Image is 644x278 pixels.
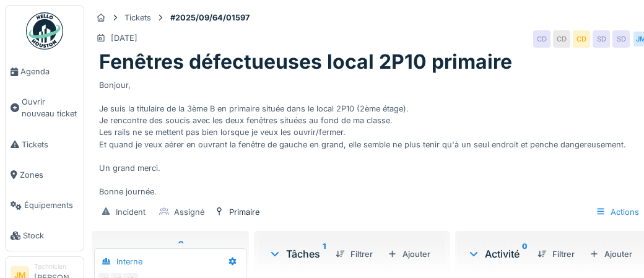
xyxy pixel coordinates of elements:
a: Ouvrir nouveau ticket [6,87,84,129]
div: Interne [116,256,142,267]
sup: 0 [522,246,528,261]
div: [DATE] [111,32,137,44]
div: SD [593,30,610,48]
a: Agenda [6,56,84,87]
strong: #2025/09/64/01597 [165,12,255,24]
div: Ajouter [383,246,435,263]
sup: 1 [323,246,326,261]
div: Tickets [124,12,151,24]
div: CD [553,30,570,48]
div: Filtrer [533,246,580,263]
div: Technicien [34,262,79,271]
span: Stock [23,230,79,241]
a: Stock [6,220,84,251]
div: Bonjour, Je suis la titulaire de la 3ème B en primaire située dans le local 2P10 (2ème étage). Je... [99,74,642,198]
img: Badge_color-CXgf-gQk.svg [26,12,63,50]
a: Zones [6,160,84,190]
div: Ajouter [585,246,637,263]
span: Zones [20,169,79,181]
h1: Fenêtres défectueuses local 2P10 primaire [99,50,512,74]
span: Tickets [22,139,79,150]
div: Incident [116,206,146,218]
span: Agenda [20,66,79,77]
div: SD [612,30,630,48]
div: Tâches [269,246,326,261]
a: Tickets [6,129,84,160]
div: Assigné [174,206,204,218]
div: CD [573,30,590,48]
span: Ouvrir nouveau ticket [22,96,79,119]
div: Filtrer [331,246,378,263]
div: CD [533,30,550,48]
a: Équipements [6,190,84,220]
span: Équipements [24,199,79,211]
div: Activité [468,246,528,261]
div: Primaire [229,206,259,218]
